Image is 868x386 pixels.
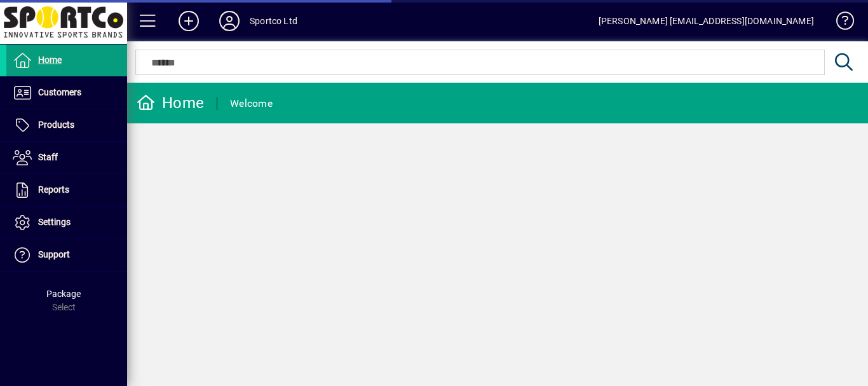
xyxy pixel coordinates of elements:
[230,93,273,114] div: Welcome
[38,55,62,65] span: Home
[38,249,70,259] span: Support
[6,142,127,174] a: Staff
[38,184,69,195] span: Reports
[38,120,74,130] span: Products
[6,174,127,206] a: Reports
[6,109,127,141] a: Products
[168,10,209,32] button: Add
[38,152,58,162] span: Staff
[209,10,250,32] button: Profile
[827,3,852,44] a: Knowledge Base
[6,77,127,109] a: Customers
[599,11,814,31] div: [PERSON_NAME] [EMAIL_ADDRESS][DOMAIN_NAME]
[6,207,127,238] a: Settings
[137,93,204,113] div: Home
[38,87,81,97] span: Customers
[46,289,81,299] span: Package
[6,239,127,271] a: Support
[38,217,71,227] span: Settings
[250,11,297,31] div: Sportco Ltd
